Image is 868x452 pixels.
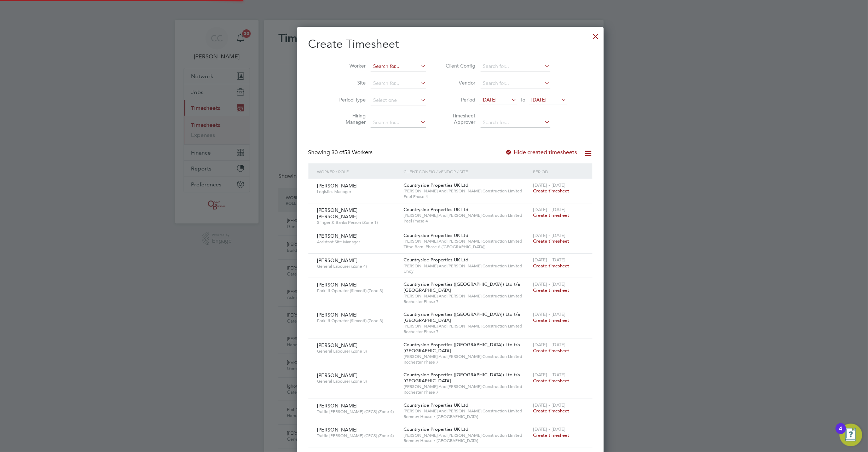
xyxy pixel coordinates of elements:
[444,97,476,103] label: Period
[317,233,358,239] span: [PERSON_NAME]
[317,239,398,245] span: Assistant Site Manager
[444,80,476,86] label: Vendor
[533,287,569,293] span: Create timesheet
[334,112,366,125] label: Hiring Manager
[334,97,366,103] label: Period Type
[481,118,550,128] input: Search for...
[317,433,398,439] span: Traffic [PERSON_NAME] (CPCS) (Zone 4)
[404,207,468,213] span: Countryside Properties UK Ltd
[404,244,530,250] span: Tithe Barn, Phase 6 ([GEOGRAPHIC_DATA])
[317,348,398,354] span: General Labourer (Zone 3)
[533,263,569,269] span: Create timesheet
[308,37,592,52] h2: Create Timesheet
[404,194,530,199] span: Peel Phase 4
[533,281,566,287] span: [DATE] - [DATE]
[533,182,566,188] span: [DATE] - [DATE]
[332,149,373,156] span: 53 Workers
[404,311,520,323] span: Countryside Properties ([GEOGRAPHIC_DATA]) Ltd t/a [GEOGRAPHIC_DATA]
[533,402,566,408] span: [DATE] - [DATE]
[317,220,398,225] span: Slinger & Banks Person (Zone 1)
[533,212,569,218] span: Create timesheet
[839,429,843,438] div: 4
[404,402,468,408] span: Countryside Properties UK Ltd
[317,372,358,378] span: [PERSON_NAME]
[531,163,585,180] div: Period
[404,433,530,438] span: [PERSON_NAME] And [PERSON_NAME] Construction Limited
[404,426,468,432] span: Countryside Properties UK Ltd
[317,378,398,384] span: General Labourer (Zone 3)
[334,80,366,86] label: Site
[533,207,566,213] span: [DATE] - [DATE]
[533,348,569,354] span: Create timesheet
[317,282,358,288] span: [PERSON_NAME]
[317,402,358,409] span: [PERSON_NAME]
[404,268,530,274] span: Undy
[317,189,398,195] span: Logistics Manager
[317,182,358,189] span: [PERSON_NAME]
[404,389,530,395] span: Rochester Phase 7
[533,408,569,414] span: Create timesheet
[404,182,468,188] span: Countryside Properties UK Ltd
[404,323,530,329] span: [PERSON_NAME] And [PERSON_NAME] Construction Limited
[371,62,426,71] input: Search for...
[404,281,520,293] span: Countryside Properties ([GEOGRAPHIC_DATA]) Ltd t/a [GEOGRAPHIC_DATA]
[404,384,530,389] span: [PERSON_NAME] And [PERSON_NAME] Construction Limited
[404,408,530,414] span: [PERSON_NAME] And [PERSON_NAME] Construction Limited
[317,318,398,324] span: Forklift Operator (Simcott) (Zone 3)
[404,359,530,365] span: Rochester Phase 7
[334,63,366,69] label: Worker
[444,112,476,125] label: Timesheet Approver
[402,163,531,180] div: Client Config / Vendor / Site
[533,188,569,194] span: Create timesheet
[532,97,547,103] span: [DATE]
[505,149,577,156] label: Hide created timesheets
[404,354,530,359] span: [PERSON_NAME] And [PERSON_NAME] Construction Limited
[317,409,398,415] span: Traffic [PERSON_NAME] (CPCS) (Zone 4)
[533,372,566,378] span: [DATE] - [DATE]
[533,426,566,432] span: [DATE] - [DATE]
[404,238,530,244] span: [PERSON_NAME] And [PERSON_NAME] Construction Limited
[533,232,566,238] span: [DATE] - [DATE]
[481,79,550,88] input: Search for...
[533,238,569,244] span: Create timesheet
[404,329,530,335] span: Rochester Phase 7
[316,163,402,180] div: Worker / Role
[317,257,358,263] span: [PERSON_NAME]
[317,288,398,294] span: Forklift Operator (Simcott) (Zone 3)
[317,427,358,433] span: [PERSON_NAME]
[533,432,569,438] span: Create timesheet
[371,79,426,88] input: Search for...
[404,213,530,218] span: [PERSON_NAME] And [PERSON_NAME] Construction Limited
[533,342,566,348] span: [DATE] - [DATE]
[404,372,520,384] span: Countryside Properties ([GEOGRAPHIC_DATA]) Ltd t/a [GEOGRAPHIC_DATA]
[317,207,358,220] span: [PERSON_NAME] [PERSON_NAME]
[404,342,520,354] span: Countryside Properties ([GEOGRAPHIC_DATA]) Ltd t/a [GEOGRAPHIC_DATA]
[840,424,862,446] button: Open Resource Center, 4 new notifications
[404,232,468,238] span: Countryside Properties UK Ltd
[482,97,497,103] span: [DATE]
[533,311,566,317] span: [DATE] - [DATE]
[404,299,530,305] span: Rochester Phase 7
[404,188,530,194] span: [PERSON_NAME] And [PERSON_NAME] Construction Limited
[404,257,468,263] span: Countryside Properties UK Ltd
[519,95,528,104] span: To
[317,263,398,269] span: General Labourer (Zone 4)
[404,414,530,419] span: Romney House / [GEOGRAPHIC_DATA]
[404,438,530,444] span: Romney House / [GEOGRAPHIC_DATA]
[317,312,358,318] span: [PERSON_NAME]
[404,218,530,224] span: Peel Phase 4
[444,63,476,69] label: Client Config
[404,263,530,269] span: [PERSON_NAME] And [PERSON_NAME] Construction Limited
[404,293,530,299] span: [PERSON_NAME] And [PERSON_NAME] Construction Limited
[371,95,426,105] input: Select one
[533,257,566,263] span: [DATE] - [DATE]
[533,378,569,384] span: Create timesheet
[308,149,374,156] div: Showing
[481,62,550,71] input: Search for...
[533,317,569,323] span: Create timesheet
[371,118,426,128] input: Search for...
[332,149,345,156] span: 30 of
[317,342,358,348] span: [PERSON_NAME]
